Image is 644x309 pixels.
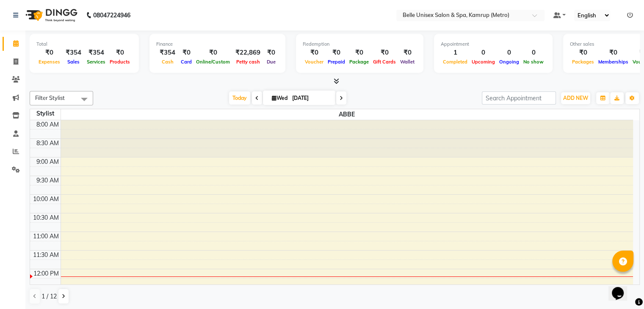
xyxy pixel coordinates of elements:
div: Stylist [30,109,61,118]
div: ₹0 [371,48,398,58]
span: No show [521,59,546,65]
div: ₹0 [36,48,62,58]
div: 12:00 PM [32,269,61,278]
div: ₹0 [179,48,194,58]
div: ₹0 [398,48,417,58]
div: 0 [497,48,521,58]
span: Wallet [398,59,417,65]
span: Due [265,59,278,65]
span: Services [85,59,108,65]
span: Voucher [303,59,326,65]
div: ₹0 [347,48,371,58]
span: Packages [570,59,596,65]
div: 1 [441,48,470,58]
span: 1 / 12 [41,292,57,301]
div: Finance [156,41,279,48]
span: Gift Cards [371,59,398,65]
input: Search Appointment [482,91,556,105]
div: 11:00 AM [31,232,61,241]
span: Prepaid [326,59,347,65]
iframe: chat widget [608,275,636,301]
span: Filter Stylist [35,94,65,101]
span: Cash [160,59,176,65]
span: Products [108,59,132,65]
div: ₹354 [62,48,85,58]
div: ₹354 [156,48,179,58]
div: Total [36,41,132,48]
div: ₹0 [570,48,596,58]
div: 10:00 AM [31,195,61,204]
span: Wed [270,95,290,101]
span: Upcoming [470,59,497,65]
span: Expenses [36,59,62,65]
div: ₹0 [264,48,279,58]
span: ABBE [61,109,633,120]
div: ₹0 [326,48,347,58]
div: ₹0 [108,48,132,58]
div: 9:30 AM [35,176,61,185]
b: 08047224946 [93,3,130,27]
div: ₹0 [194,48,232,58]
span: ADD NEW [563,95,588,101]
input: 2025-09-03 [290,92,332,105]
span: Online/Custom [194,59,232,65]
span: Petty cash [234,59,262,65]
div: ₹22,869 [232,48,264,58]
div: 8:00 AM [35,120,61,129]
div: 8:30 AM [35,139,61,148]
div: Redemption [303,41,417,48]
div: Appointment [441,41,546,48]
div: 9:00 AM [35,157,61,166]
button: ADD NEW [561,92,590,104]
div: ₹354 [85,48,108,58]
div: 11:30 AM [31,251,61,259]
img: logo [22,3,80,27]
div: 10:30 AM [31,213,61,222]
span: Ongoing [497,59,521,65]
span: Memberships [596,59,630,65]
div: ₹0 [596,48,630,58]
div: 0 [470,48,497,58]
span: Today [229,91,250,105]
div: ₹0 [303,48,326,58]
div: 0 [521,48,546,58]
span: Package [347,59,371,65]
span: Card [179,59,194,65]
span: Sales [65,59,82,65]
span: Completed [441,59,470,65]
